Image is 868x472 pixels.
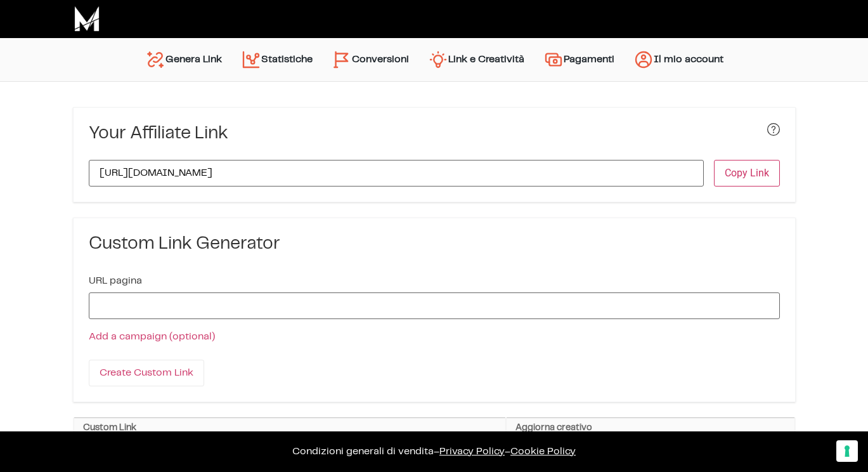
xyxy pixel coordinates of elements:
[89,360,204,386] input: Create Custom Link
[543,49,564,70] img: payments.svg
[136,44,231,75] a: Genera Link
[89,123,228,145] h3: Your Affiliate Link
[89,276,142,286] label: URL pagina
[89,233,780,255] h3: Custom Link Generator
[506,418,795,438] th: Aggiorna creativo
[322,44,418,75] a: Conversioni
[428,49,448,70] img: creativity.svg
[418,44,534,75] a: Link e Creatività
[13,444,855,459] p: – –
[510,447,576,456] span: Cookie Policy
[633,49,654,70] img: account.svg
[439,447,505,456] a: Privacy Policy
[145,49,165,70] img: generate-link.svg
[74,418,506,438] th: Custom Link
[292,447,434,456] a: Condizioni generali di vendita
[332,49,352,70] img: conversion-2.svg
[624,44,733,75] a: Il mio account
[10,423,48,461] iframe: Customerly Messenger Launcher
[136,38,733,81] nav: Menu principale
[714,160,780,187] button: Copy Link
[89,332,215,341] a: Add a campaign (optional)
[231,44,322,75] a: Statistiche
[534,44,624,75] a: Pagamenti
[836,440,858,462] button: Le tue preferenze relative al consenso per le tecnologie di tracciamento
[241,49,261,70] img: stats.svg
